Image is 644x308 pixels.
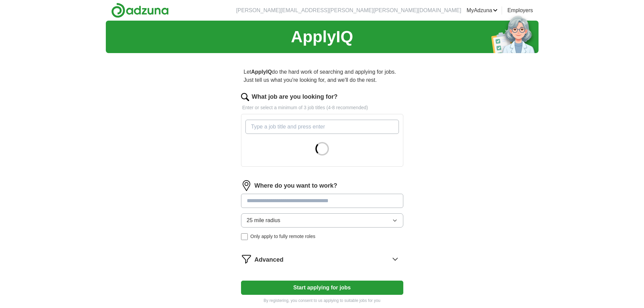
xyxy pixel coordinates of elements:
p: Enter or select a minimum of 3 job titles (4-8 recommended) [241,104,403,111]
img: filter [241,254,252,264]
img: search.png [241,93,249,101]
li: [PERSON_NAME][EMAIL_ADDRESS][PERSON_NAME][PERSON_NAME][DOMAIN_NAME] [236,6,461,15]
strong: ApplyIQ [251,69,272,75]
img: Adzuna logo [111,3,169,18]
img: location.png [241,180,252,191]
span: 25 mile radius [247,216,281,224]
span: Advanced [255,255,284,264]
label: What job are you looking for? [252,92,338,101]
a: Employers [507,6,533,15]
h1: ApplyIQ [291,25,353,49]
input: Type a job title and press enter [245,120,399,134]
input: Only apply to fully remote roles [241,233,248,240]
label: Where do you want to work? [255,181,337,190]
button: 25 mile radius [241,213,403,228]
span: Only apply to fully remote roles [251,233,315,240]
p: Let do the hard work of searching and applying for jobs. Just tell us what you're looking for, an... [241,65,403,87]
p: By registering, you consent to us applying to suitable jobs for you [241,298,403,304]
button: Start applying for jobs [241,281,403,295]
a: MyAdzuna [467,6,498,15]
